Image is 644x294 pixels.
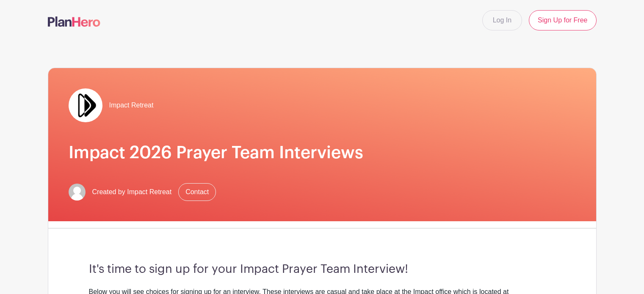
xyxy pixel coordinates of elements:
[178,183,216,201] a: Contact
[48,16,100,27] img: logo-507f7623f17ff9eddc593b1ce0a138ce2505c220e1c5a4e2b4648c50719b7d32.svg
[482,10,522,30] a: Log In
[69,88,102,122] img: Double%20Arrow%20Logo.jpg
[92,187,172,197] span: Created by Impact Retreat
[529,10,596,30] a: Sign Up for Free
[69,184,86,201] img: default-ce2991bfa6775e67f084385cd625a349d9dcbb7a52a09fb2fda1e96e2d18dcdb.png
[109,100,154,110] span: Impact Retreat
[69,143,576,163] h1: Impact 2026 Prayer Team Interviews
[89,262,556,277] h3: It's time to sign up for your Impact Prayer Team Interview!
